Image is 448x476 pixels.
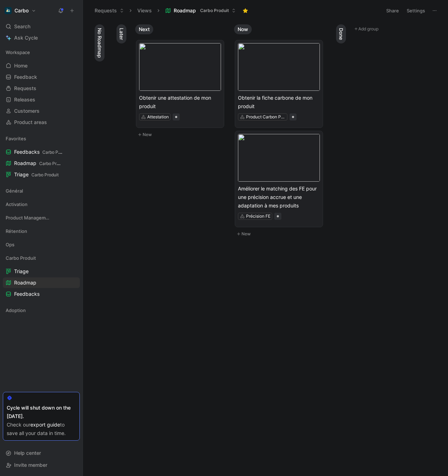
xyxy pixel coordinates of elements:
[7,421,76,437] div: Check our to save all your data in time.
[3,186,80,198] div: Général
[135,24,153,34] button: Next
[6,201,28,208] span: Activation
[92,21,107,470] div: No Roadmap
[3,60,80,71] a: Home
[3,199,80,210] div: Activation
[3,239,80,252] div: Ops
[117,24,126,43] button: Later
[14,171,59,178] span: Triage
[3,83,80,94] a: Requests
[235,40,323,128] a: Obtenir la fiche carbone de mon produitProduct Carbon Profile
[3,158,80,169] a: RoadmapCarbo Produit
[6,187,23,194] span: Général
[3,133,80,144] div: Favorites
[91,5,127,16] button: Requests
[132,21,231,142] div: NextNew
[14,107,40,114] span: Customers
[3,72,80,82] a: Feedback
[14,85,36,92] span: Requests
[174,7,196,14] span: Roadmap
[3,460,80,470] div: Invite member
[14,96,35,103] span: Releases
[6,254,36,261] span: Carbo Produit
[3,106,80,116] a: Customers
[238,134,320,182] img: ca4e71eb-fd9e-4cd5-9a23-cd15b1578899.png
[3,47,80,58] div: Workspace
[3,277,80,288] a: Roadmap
[136,40,224,128] a: Obtenir une attestation de mon produitAttestation
[404,6,428,16] button: Settings
[3,226,80,239] div: Rétention
[246,213,270,220] div: Précision FE
[14,119,47,126] span: Product areas
[162,5,239,16] button: RoadmapCarbo Produit
[3,199,80,212] div: Activation
[3,253,80,299] div: Carbo ProduitTriageRoadmapFeedbacks
[139,43,221,91] img: d67077a5-1614-4e55-89fc-87464fd654a8.png
[14,160,62,167] span: Roadmap
[14,34,38,42] span: Ask Cycle
[3,289,80,299] a: Feedbacks
[14,148,63,156] span: Feedbacks
[118,28,125,40] span: Later
[3,186,80,196] div: Général
[234,24,252,34] button: Now
[238,184,320,210] span: Améliorer le matching des FE pour une précision accrue et une adaptation à mes produits
[5,7,12,14] img: Carbo
[134,5,155,16] button: Views
[3,94,80,105] a: Releases
[147,113,169,121] div: Attestation
[3,21,80,32] div: Search
[3,169,80,180] a: TriageCarbo Produit
[14,62,28,69] span: Home
[135,130,228,139] button: New
[30,422,60,428] a: export guide
[338,28,345,40] span: Done
[14,7,29,14] h1: Carbo
[96,28,103,58] span: No Roadmap
[3,305,80,316] div: Adoption
[3,305,80,318] div: Adoption
[352,25,447,33] button: Add group
[3,266,80,277] a: Triage
[6,241,14,248] span: Ops
[42,149,70,155] span: Carbo Produit
[6,49,30,56] span: Workspace
[6,307,26,314] span: Adoption
[234,230,327,238] button: New
[333,21,349,470] div: Done
[14,279,36,286] span: Roadmap
[7,404,76,421] div: Cycle will shut down on the [DATE].
[14,462,47,468] span: Invite member
[6,214,51,221] span: Product Management
[246,113,286,121] div: Product Carbon Profile
[3,253,80,263] div: Carbo Produit
[3,212,80,223] div: Product Management
[31,172,59,177] span: Carbo Produit
[139,26,150,33] span: Next
[3,226,80,236] div: Rétention
[238,26,248,33] span: Now
[3,212,80,225] div: Product Management
[3,117,80,128] a: Product areas
[231,21,330,242] div: NowNew
[3,147,80,157] a: FeedbacksCarbo Produit
[3,33,80,43] a: Ask Cycle
[336,24,346,43] button: Done
[14,22,30,31] span: Search
[383,6,402,16] button: Share
[14,450,41,456] span: Help center
[39,161,66,166] span: Carbo Produit
[235,131,323,227] a: Améliorer le matching des FE pour une précision accrue et une adaptation à mes produitsPrécision FE
[114,21,129,470] div: Later
[238,94,320,111] span: Obtenir la fiche carbone de mon produit
[200,7,229,14] span: Carbo Produit
[95,24,104,61] button: No Roadmap
[3,448,80,458] div: Help center
[6,228,27,235] span: Rétention
[238,43,320,91] img: 64c3018d-72d7-4fe2-98f2-e51bb97e1037.png
[3,239,80,250] div: Ops
[6,135,26,142] span: Favorites
[14,268,29,275] span: Triage
[14,290,40,298] span: Feedbacks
